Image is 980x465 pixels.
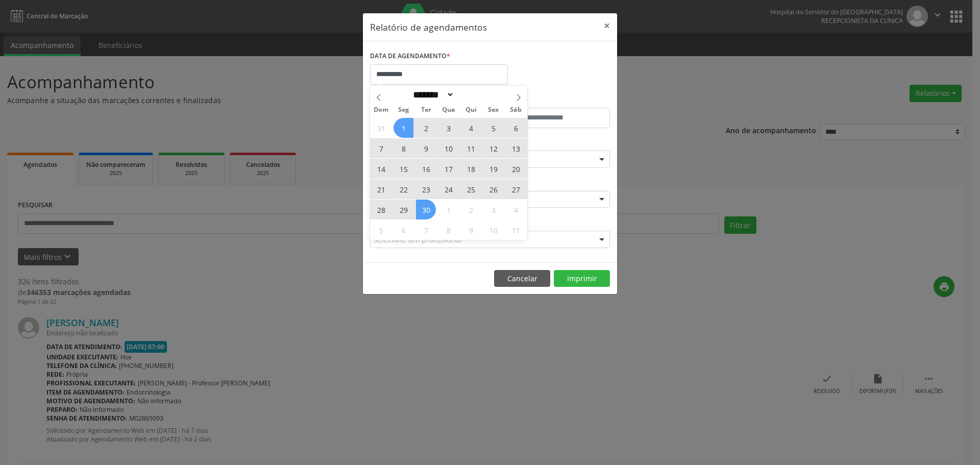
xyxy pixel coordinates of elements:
[494,270,550,287] button: Cancelar
[437,107,460,113] span: Qua
[493,92,610,108] label: ATÉ
[416,179,436,199] span: Setembro 23, 2025
[394,138,413,158] span: Setembro 8, 2025
[394,179,413,199] span: Setembro 22, 2025
[371,138,391,158] span: Setembro 7, 2025
[409,89,454,100] select: Month
[461,200,481,219] span: Outubro 2, 2025
[506,159,526,179] span: Setembro 20, 2025
[416,220,436,240] span: Outubro 7, 2025
[394,118,413,138] span: Setembro 1, 2025
[438,159,458,179] span: Setembro 17, 2025
[460,107,482,113] span: Qui
[394,220,413,240] span: Outubro 6, 2025
[393,107,415,113] span: Seg
[483,159,503,179] span: Setembro 19, 2025
[371,159,391,179] span: Setembro 14, 2025
[416,118,436,138] span: Setembro 2, 2025
[461,179,481,199] span: Setembro 25, 2025
[370,48,450,64] label: DATA DE AGENDAMENTO
[371,179,391,199] span: Setembro 21, 2025
[483,220,503,240] span: Outubro 10, 2025
[482,107,505,113] span: Sex
[461,118,481,138] span: Setembro 4, 2025
[438,179,458,199] span: Setembro 24, 2025
[416,138,436,158] span: Setembro 9, 2025
[461,159,481,179] span: Setembro 18, 2025
[416,200,436,219] span: Setembro 30, 2025
[394,159,413,179] span: Setembro 15, 2025
[597,13,617,38] button: Close
[438,200,458,219] span: Outubro 1, 2025
[505,107,527,113] span: Sáb
[506,138,526,158] span: Setembro 13, 2025
[438,138,458,158] span: Setembro 10, 2025
[506,179,526,199] span: Setembro 27, 2025
[506,200,526,219] span: Outubro 4, 2025
[371,118,391,138] span: Agosto 31, 2025
[438,220,458,240] span: Outubro 8, 2025
[370,20,487,34] h5: Relatório de agendamentos
[416,159,436,179] span: Setembro 16, 2025
[374,234,461,245] span: Selecione um profissional
[415,107,437,113] span: Ter
[371,220,391,240] span: Outubro 5, 2025
[506,118,526,138] span: Setembro 6, 2025
[461,138,481,158] span: Setembro 11, 2025
[506,220,526,240] span: Outubro 11, 2025
[394,200,413,219] span: Setembro 29, 2025
[371,200,391,219] span: Setembro 28, 2025
[438,118,458,138] span: Setembro 3, 2025
[483,118,503,138] span: Setembro 5, 2025
[483,138,503,158] span: Setembro 12, 2025
[370,107,393,113] span: Dom
[454,89,488,100] input: Year
[461,220,481,240] span: Outubro 9, 2025
[483,200,503,219] span: Outubro 3, 2025
[554,270,610,287] button: Imprimir
[483,179,503,199] span: Setembro 26, 2025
